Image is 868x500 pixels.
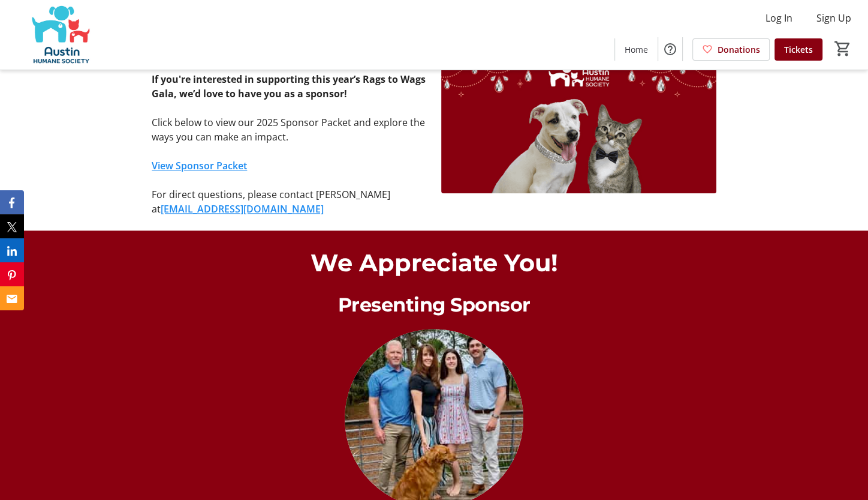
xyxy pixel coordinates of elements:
button: Sign Up [807,8,861,28]
span: Log In [765,11,792,25]
span: We Appreciate You! [310,248,557,277]
span: Home [625,43,648,56]
span: Donations [718,43,760,56]
span: Sign Up [816,11,851,25]
button: Help [658,37,682,61]
span: Tickets [784,43,813,56]
a: Tickets [774,38,822,61]
button: Log In [756,8,802,28]
p: Click below to view our 2025 Sponsor Packet and explore the ways you can make an impact. [152,115,427,144]
a: [EMAIL_ADDRESS][DOMAIN_NAME] [161,202,324,215]
img: undefined [441,38,716,193]
span: Presenting Sponsor [337,293,530,316]
a: Home [615,38,658,61]
p: For direct questions, please contact [PERSON_NAME] at [152,187,427,216]
button: Cart [832,38,854,59]
img: Austin Humane Society's Logo [7,5,114,65]
a: Donations [692,38,770,61]
a: View Sponsor Packet [152,159,247,172]
strong: If you're interested in supporting this year’s Rags to Wags Gala, we’d love to have you as a spon... [152,73,426,100]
